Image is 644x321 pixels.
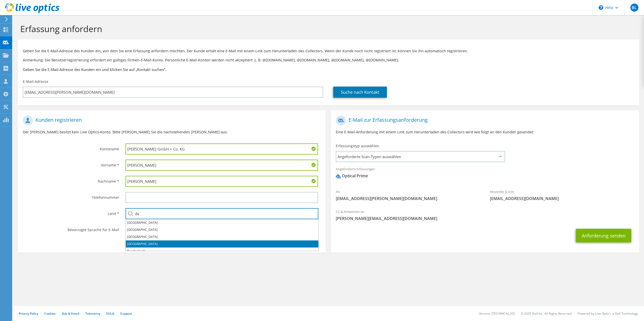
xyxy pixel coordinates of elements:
[599,5,603,10] svg: \n
[336,216,634,221] span: [PERSON_NAME][EMAIL_ADDRESS][DOMAIN_NAME]
[23,208,119,216] label: Land *
[126,240,318,248] li: [GEOGRAPHIC_DATA]
[578,311,638,316] li: Powered by Live Optics, a Dell Technology
[23,192,119,200] label: Telefonnummer
[23,143,119,152] label: Kontoname
[336,196,480,201] span: [EMAIL_ADDRESS][PERSON_NAME][DOMAIN_NAME]
[126,248,318,255] li: Bangladesch
[23,48,634,54] p: Geben Sie die E-Mail-Adresse des Kunden ein, von dem Sie eine Erfassung anfordern möchten. Der Ku...
[331,206,639,224] div: CC & Antworten an
[106,311,114,316] a: EULA
[20,23,634,34] h1: Erfassung anfordern
[490,196,634,201] span: [EMAIL_ADDRESS][DOMAIN_NAME]
[521,311,572,316] li: © 2025 Dell Inc. All Rights Reserved
[126,233,318,240] li: [GEOGRAPHIC_DATA]
[23,57,634,63] p: Anmerkung: Die Benutzerregistrierung erfordert ein gültiges Firmen-E-Mail-Konto. Persönliche E-Ma...
[336,115,631,126] h1: E-Mail zur Erfassungsanforderung
[336,173,368,179] div: Optical Prime
[23,115,318,126] h1: Kunden registrieren
[23,176,119,184] label: Nachname *
[23,224,119,232] label: Bevorzugte Sprache für E-Mail
[85,311,100,316] a: Telemetry
[19,311,38,316] a: Privacy Policy
[333,87,387,98] a: Suche nach Kontakt
[630,4,638,12] span: BL
[479,311,515,316] li: Version: [TECHNICAL_ID]
[23,129,321,135] p: Der [PERSON_NAME] besitzt kein Live Optics-Konto. Bitte [PERSON_NAME] Sie die nachstehenden [PERS...
[44,311,56,316] a: Cookies
[336,129,634,135] p: Eine E-Mail-Anforderung mit einem Link zum Herunterladen des Collectors wird wie folgt an den Kun...
[336,143,379,149] label: Erfassungstyp auswählen
[23,79,48,84] label: E-Mail-Adresse
[23,67,634,72] h3: Geben Sie die E-Mail-Adresse des Kunden ein und klicken Sie auf „Kontakt suchen“.
[485,186,639,204] div: Absender & Von
[126,219,318,226] li: [GEOGRAPHIC_DATA]
[336,152,504,162] span: Angeforderte Scan-Typen auswählen
[126,226,318,233] li: [GEOGRAPHIC_DATA]
[23,160,119,168] label: Vorname *
[331,186,485,204] div: An
[576,229,631,242] button: Anforderung senden
[120,311,132,316] a: Support
[62,311,79,316] a: Ads & Email
[331,164,639,184] div: Angeforderte Erfassungen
